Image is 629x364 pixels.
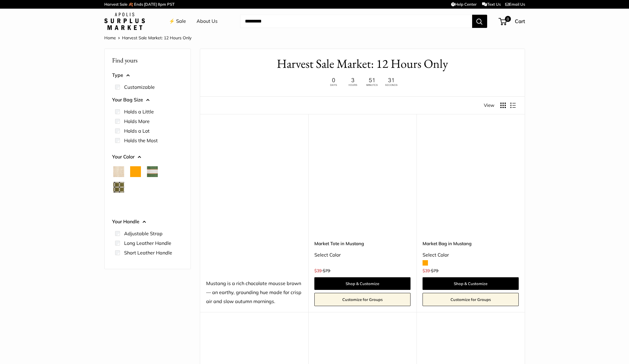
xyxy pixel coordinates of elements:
[505,16,511,22] span: 0
[431,268,438,273] span: $79
[147,197,158,208] button: Taupe
[130,166,141,177] button: Orange
[130,182,141,193] button: Cognac
[510,103,516,108] button: Display products as list
[423,129,519,225] a: Market Bag in MustangMarket Bag in Mustang
[104,34,191,42] nav: Breadcrumb
[314,293,411,306] a: Customize for Groups
[209,55,516,73] h1: Harvest Sale Market: 12 Hours Only
[112,54,183,66] p: Find yours
[314,268,322,273] span: $39
[314,129,411,225] a: Market Tote in MustangMarket Tote in Mustang
[164,182,175,193] button: Mint Sorbet
[113,182,124,193] button: Chenille Window Sage
[113,166,124,177] button: Natural
[124,239,171,247] label: Long Leather Handle
[147,182,158,193] button: Daisy
[240,15,472,28] input: Search...
[206,279,302,306] div: Mustang is a rich chocolate mousse brown — an earthy, grounding hue made for crisp air and slow a...
[323,268,330,273] span: $79
[124,83,155,91] label: Customizable
[112,217,183,226] button: Your Handle
[124,108,154,115] label: Holds a Little
[169,17,186,26] a: ⚡️ Sale
[113,197,124,208] button: Mustang
[112,152,183,161] button: Your Color
[124,230,163,237] label: Adjustable Strap
[423,277,519,290] a: Shop & Customize
[104,35,116,41] a: Home
[482,2,500,7] a: Text Us
[112,95,183,104] button: Your Bag Size
[484,101,494,110] span: View
[423,240,519,247] a: Market Bag in Mustang
[124,137,158,144] label: Holds the Most
[451,2,477,7] a: Help Center
[499,17,525,26] a: 0 Cart
[515,18,525,24] span: Cart
[164,166,175,177] button: Chenille Window Brick
[423,268,430,273] span: $39
[112,71,183,80] button: Type
[500,103,506,108] button: Display products as grid
[314,277,411,290] a: Shop & Customize
[314,240,411,247] a: Market Tote in Mustang
[124,127,150,134] label: Holds a Lot
[325,76,400,88] img: 12 hours only. Ends at 8pm
[147,166,158,177] button: Court Green
[130,197,141,208] button: Palm Leaf
[423,251,519,260] div: Select Color
[124,118,150,125] label: Holds More
[505,2,525,7] a: Email Us
[104,13,145,30] img: Apolis: Surplus Market
[122,35,191,41] span: Harvest Sale Market: 12 Hours Only
[423,293,519,306] a: Customize for Groups
[124,249,172,256] label: Short Leather Handle
[314,251,411,260] div: Select Color
[197,17,218,26] a: About Us
[472,15,487,28] button: Search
